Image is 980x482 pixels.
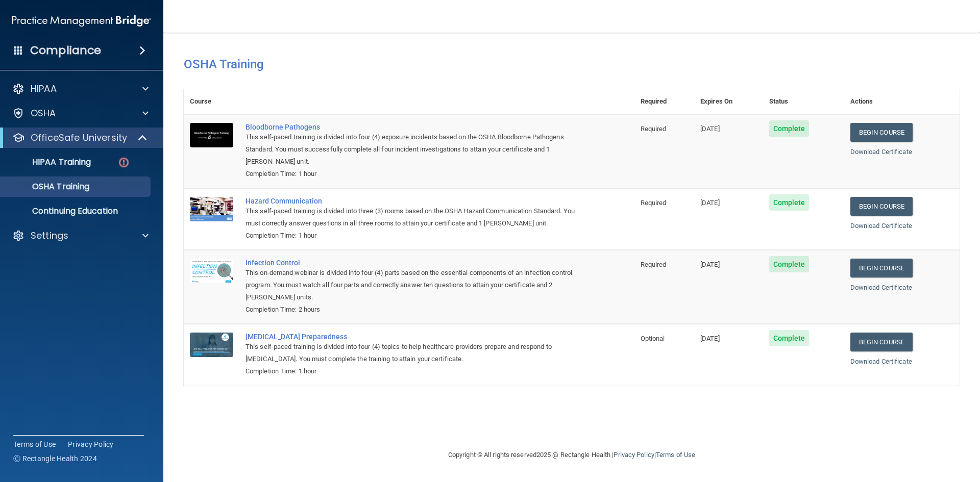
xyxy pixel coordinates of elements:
[769,256,810,272] span: Complete
[184,89,239,114] th: Course
[7,206,146,216] p: Continuing Education
[12,83,149,95] a: HIPAA
[694,89,763,114] th: Expires On
[246,197,583,205] a: Hazard Communication
[641,125,667,133] span: Required
[634,89,694,114] th: Required
[31,107,56,119] p: OSHA
[12,107,149,119] a: OSHA
[850,148,912,156] a: Download Certificate
[31,132,127,144] p: OfficeSafe University
[641,199,667,207] span: Required
[641,335,665,342] span: Optional
[246,131,583,168] div: This self-paced training is divided into four (4) exposure incidents based on the OSHA Bloodborne...
[246,230,583,242] div: Completion Time: 1 hour
[850,222,912,230] a: Download Certificate
[246,259,583,267] a: Infection Control
[246,267,583,303] div: This on-demand webinar is divided into four (4) parts based on the essential components of an inf...
[769,120,810,137] span: Complete
[31,230,68,242] p: Settings
[7,157,91,167] p: HIPAA Training
[31,83,57,95] p: HIPAA
[844,89,960,114] th: Actions
[700,199,720,207] span: [DATE]
[700,335,720,342] span: [DATE]
[246,123,583,131] a: Bloodborne Pathogens
[246,205,583,230] div: This self-paced training is divided into three (3) rooms based on the OSHA Hazard Communication S...
[246,168,583,180] div: Completion Time: 1 hour
[850,284,912,291] a: Download Certificate
[700,261,720,268] span: [DATE]
[7,182,89,192] p: OSHA Training
[700,125,720,133] span: [DATE]
[12,11,151,31] img: PMB logo
[184,57,960,71] h4: OSHA Training
[656,451,695,459] a: Terms of Use
[30,43,101,58] h4: Compliance
[12,132,148,144] a: OfficeSafe University
[850,358,912,365] a: Download Certificate
[246,365,583,377] div: Completion Time: 1 hour
[12,230,149,242] a: Settings
[68,439,114,449] a: Privacy Policy
[13,453,97,464] span: Ⓒ Rectangle Health 2024
[385,439,758,471] div: Copyright © All rights reserved 2025 @ Rectangle Health | |
[246,341,583,365] div: This self-paced training is divided into four (4) topics to help healthcare providers prepare and...
[246,333,583,341] a: [MEDICAL_DATA] Preparedness
[13,439,56,449] a: Terms of Use
[246,303,583,316] div: Completion Time: 2 hours
[769,330,810,346] span: Complete
[763,89,844,114] th: Status
[850,197,913,216] a: Begin Course
[614,451,654,459] a: Privacy Policy
[850,333,913,351] a: Begin Course
[641,261,667,268] span: Required
[850,259,913,277] a: Begin Course
[850,123,913,142] a: Begin Course
[769,194,810,211] span: Complete
[117,156,130,169] img: danger-circle.6113f641.png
